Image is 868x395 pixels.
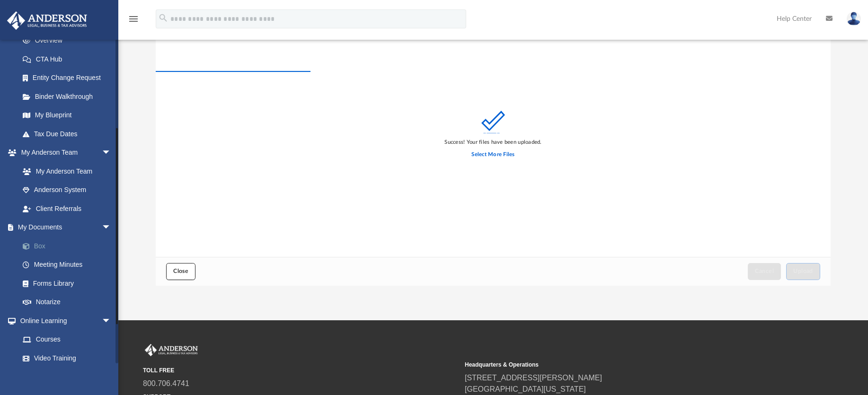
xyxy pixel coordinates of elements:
[13,293,125,312] a: Notarize
[13,237,125,255] a: Box
[7,311,121,330] a: Online Learningarrow_drop_down
[13,349,116,368] a: Video Training
[143,366,458,375] small: TOLL FREE
[748,263,781,280] button: Cancel
[793,268,813,274] span: Upload
[444,138,541,147] div: Success! Your files have been uploaded.
[102,218,121,237] span: arrow_drop_down
[471,150,514,159] label: Select More Files
[13,50,125,69] a: CTA Hub
[755,268,774,274] span: Cancel
[13,31,125,50] a: Overview
[465,385,586,393] a: [GEOGRAPHIC_DATA][US_STATE]
[102,143,121,163] span: arrow_drop_down
[173,268,188,274] span: Close
[128,13,139,25] i: menu
[13,274,121,293] a: Forms Library
[13,87,125,106] a: Binder Walkthrough
[166,263,195,280] button: Close
[13,162,116,181] a: My Anderson Team
[156,17,831,286] div: Upload
[465,360,780,369] small: Headquarters & Operations
[143,379,189,387] a: 800.706.4741
[847,12,861,26] img: User Pic
[13,124,125,143] a: Tax Due Dates
[13,255,125,274] a: Meeting Minutes
[13,330,121,349] a: Courses
[7,218,125,237] a: My Documentsarrow_drop_down
[13,69,125,88] a: Entity Change Request
[786,263,820,280] button: Upload
[143,344,200,356] img: Anderson Advisors Platinum Portal
[7,143,121,162] a: My Anderson Teamarrow_drop_down
[13,199,121,218] a: Client Referrals
[13,106,121,125] a: My Blueprint
[4,11,90,30] img: Anderson Advisors Platinum Portal
[128,18,139,25] a: menu
[465,374,602,382] a: [STREET_ADDRESS][PERSON_NAME]
[13,181,121,200] a: Anderson System
[158,13,168,23] i: search
[102,311,121,331] span: arrow_drop_down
